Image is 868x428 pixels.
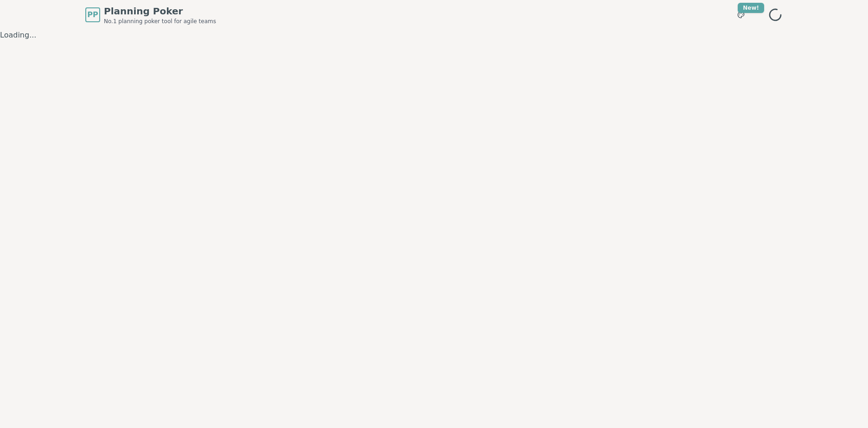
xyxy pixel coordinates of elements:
a: PPPlanning PokerNo.1 planning poker tool for agile teams [85,5,216,25]
div: New! [738,3,764,13]
span: No.1 planning poker tool for agile teams [104,18,216,25]
span: Planning Poker [104,5,216,18]
span: PP [87,9,98,20]
button: New! [733,6,749,23]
